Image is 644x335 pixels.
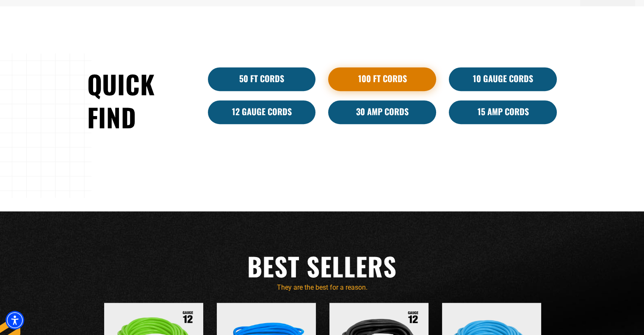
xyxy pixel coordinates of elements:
p: They are the best for a reason. [87,282,557,293]
h2: Quick Find [87,67,195,133]
a: 10 Gauge Cords [449,67,557,91]
a: 12 Gauge Cords [208,100,316,124]
a: 100 Ft Cords [328,67,436,91]
h2: Best Sellers [87,249,557,282]
a: 50 ft cords [208,67,316,91]
a: 15 Amp Cords [449,100,557,124]
div: Accessibility Menu [6,311,24,329]
a: 30 Amp Cords [328,100,436,124]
